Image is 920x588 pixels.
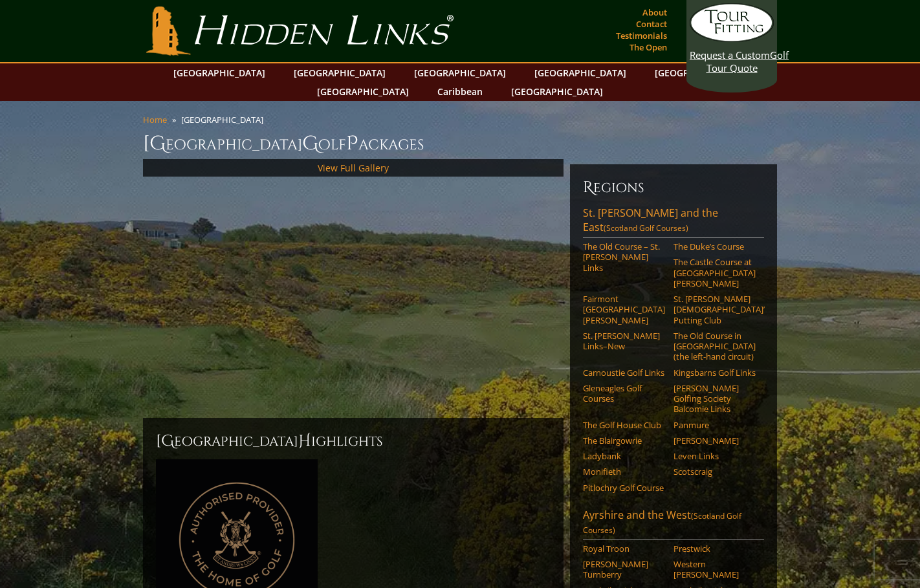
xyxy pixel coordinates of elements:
span: G [302,131,318,157]
h2: [GEOGRAPHIC_DATA] ighlights [156,431,551,452]
a: The Golf House Club [583,420,665,430]
a: Request a CustomGolf Tour Quote [690,3,774,74]
a: St. [PERSON_NAME] and the East(Scotland Golf Courses) [583,206,764,238]
a: Carnoustie Golf Links [583,367,665,378]
a: Pitlochry Golf Course [583,483,665,493]
span: (Scotland Golf Courses) [583,510,741,536]
a: About [639,3,670,21]
a: The Duke’s Course [674,241,756,252]
span: (Scotland Golf Courses) [604,223,688,234]
a: [GEOGRAPHIC_DATA] [528,63,633,82]
span: H [298,431,311,452]
a: [GEOGRAPHIC_DATA] [167,63,272,82]
a: Gleneagles Golf Courses [583,383,665,404]
a: Kingsbarns Golf Links [674,367,756,378]
a: Prestwick [674,543,756,554]
a: Testimonials [613,27,670,45]
a: Western [PERSON_NAME] [674,559,756,580]
a: View Full Gallery [318,162,389,174]
span: Request a Custom [690,49,770,61]
a: Fairmont [GEOGRAPHIC_DATA][PERSON_NAME] [583,294,665,325]
a: Panmure [674,420,756,430]
a: [PERSON_NAME] Golfing Society Balcomie Links [674,383,756,415]
h1: [GEOGRAPHIC_DATA] olf ackages [143,131,777,157]
a: [PERSON_NAME] Turnberry [583,559,665,580]
a: [GEOGRAPHIC_DATA] [648,63,753,82]
a: Scotscraig [674,466,756,477]
a: The Blairgowrie [583,435,665,446]
a: Contact [633,15,670,33]
a: The Castle Course at [GEOGRAPHIC_DATA][PERSON_NAME] [674,257,756,289]
a: Ayrshire and the West(Scotland Golf Courses) [583,508,764,540]
a: Royal Troon [583,543,665,554]
a: St. [PERSON_NAME] Links–New [583,331,665,352]
a: Ladybank [583,451,665,461]
a: The Open [626,38,670,56]
a: [PERSON_NAME] [674,435,756,446]
a: [GEOGRAPHIC_DATA] [505,82,609,101]
li: [GEOGRAPHIC_DATA] [181,114,268,125]
a: Monifieth [583,466,665,477]
a: St. [PERSON_NAME] [DEMOGRAPHIC_DATA]’ Putting Club [674,294,756,325]
a: [GEOGRAPHIC_DATA] [408,63,512,82]
a: [GEOGRAPHIC_DATA] [287,63,392,82]
a: Home [143,114,167,125]
a: The Old Course – St. [PERSON_NAME] Links [583,241,665,273]
a: [GEOGRAPHIC_DATA] [311,82,415,101]
span: P [346,131,358,157]
h6: Regions [583,177,764,198]
a: The Old Course in [GEOGRAPHIC_DATA] (the left-hand circuit) [674,331,756,362]
a: Leven Links [674,451,756,461]
a: Caribbean [431,82,489,101]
